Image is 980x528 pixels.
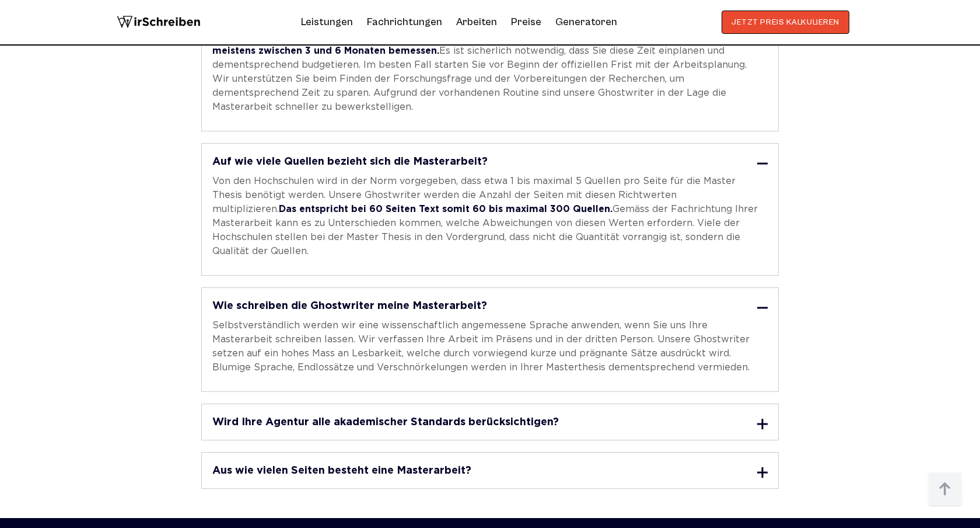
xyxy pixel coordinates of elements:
[511,16,541,28] a: Preise
[212,30,762,114] p: In der Norm legt Ihre Universität oder Hochschule die Bearbeitungszeit fest. Es ist sicherlich no...
[722,11,849,34] button: JETZT PREIS KALKULIEREN
[928,472,963,507] img: button top
[212,157,488,167] h3: Auf wie viele Quellen bezieht sich die Masterarbeit?
[212,417,559,428] h3: Wird Ihre Agentur alle akademischer Standards berücksichtigen?
[279,205,612,214] strong: Das entspricht bei 60 Seiten Text somit 60 bis maximal 300 Quellen.
[212,175,762,259] p: Von den Hochschulen wird in der Norm vorgegeben, dass etwa 1 bis maximal 5 Quellen pro Seite für ...
[456,13,497,32] a: Arbeiten
[555,13,617,32] a: Generatoren
[301,13,353,32] a: Leistungen
[212,466,471,476] h3: Aus wie vielen Seiten besteht eine Masterarbeit?
[117,11,201,34] img: logo wirschreiben
[367,13,442,32] a: Fachrichtungen
[212,319,762,375] p: Selbstverständlich werden wir eine wissenschaftlich angemessene Sprache anwenden, wenn Sie uns Ih...
[212,301,487,311] h3: Wie schreiben die Ghostwriter meine Masterarbeit?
